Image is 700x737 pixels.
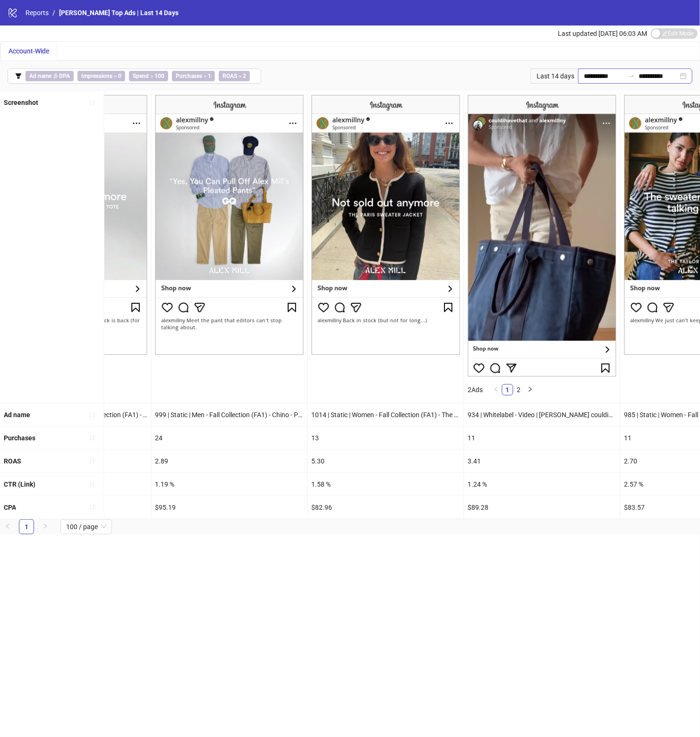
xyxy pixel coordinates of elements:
b: ROAS [222,73,237,79]
span: > [77,71,125,81]
span: 2 Ads [468,386,483,394]
span: sort-ascending [89,481,96,488]
a: Reports [24,8,51,18]
div: Last 14 days [530,69,578,84]
div: $82.96 [308,496,464,519]
div: 24 [152,427,307,449]
button: left [491,384,502,395]
span: swap-right [627,72,635,80]
li: 2 [513,384,525,395]
div: $95.19 [152,496,307,519]
img: Screenshot 120234182982870085 [155,95,304,355]
span: sort-ascending [89,411,96,418]
b: Impressions [81,73,112,79]
button: right [38,519,53,534]
span: filter [15,73,22,79]
b: 2 [243,73,246,79]
a: 2 [514,385,524,395]
b: Ad name [29,73,51,79]
li: 1 [502,384,513,395]
span: ∌ [26,71,74,81]
span: Last updated [DATE] 06:03 AM [558,30,647,37]
b: Ad name [4,411,30,419]
span: 100 / page [66,520,106,534]
span: left [494,386,499,392]
span: sort-ascending [89,99,96,106]
li: Next Page [525,384,536,395]
b: Spend [133,73,149,79]
li: Previous Page [491,384,502,395]
span: sort-ascending [89,504,96,511]
div: 1.58 % [308,473,464,496]
span: > [219,71,250,81]
span: Account-Wide [9,47,49,55]
div: 5.30 [308,450,464,472]
span: sort-ascending [89,435,96,441]
span: right [43,523,48,529]
div: 999 | Static | Men - Fall Collection (FA1) - Chino - Press GQ - Flatlay Styling - Full Outfit wit... [152,403,307,426]
button: right [525,384,536,395]
div: 934 | Whitelabel - Video | [PERSON_NAME] couldihavethat - Finally Bag that Serves Gemini - Tote B... [464,403,620,426]
li: Next Page [38,519,53,534]
b: 0 [118,73,121,79]
button: Ad name ∌ DPAImpressions > 0Spend > 100Purchases > 1ROAS > 2 [8,69,261,84]
div: 2.89 [152,450,307,472]
div: 3.41 [464,450,620,472]
b: ROAS [4,457,21,465]
span: [PERSON_NAME] Top Ads | Last 14 Days [59,9,179,17]
b: 100 [154,73,164,79]
b: CPA [4,504,16,511]
b: 1 [208,73,211,79]
b: Purchases [4,434,35,442]
img: Screenshot 120233795287820085 [312,95,460,355]
b: Screenshot [4,99,38,106]
b: Purchases [176,73,202,79]
div: 11 [464,427,620,449]
li: / [52,8,55,18]
div: Page Size [60,519,112,534]
span: > [172,71,215,81]
a: 1 [503,385,513,395]
a: 1 [19,520,34,534]
span: > [129,71,168,81]
div: $89.28 [464,496,620,519]
span: sort-ascending [89,458,96,464]
span: right [528,386,533,392]
div: 1014 | Static | Women - Fall Collection (FA1) - The Paris Sweater Jacket - Not Sold Out Anymore |... [308,403,464,426]
div: 1.24 % [464,473,620,496]
span: to [627,72,635,80]
li: 1 [19,519,34,534]
div: 1.19 % [152,473,307,496]
b: DPA [59,73,70,79]
b: CTR (Link) [4,480,35,488]
span: left [5,523,10,529]
img: Screenshot 120232433574450085 [468,95,616,377]
div: 13 [308,427,464,449]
